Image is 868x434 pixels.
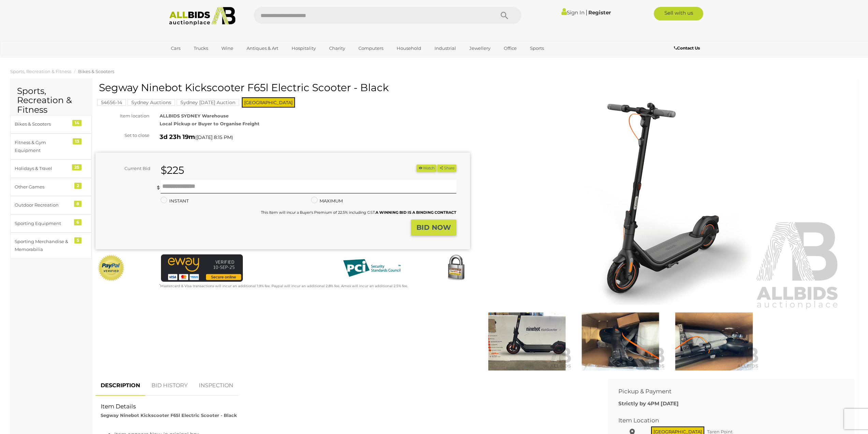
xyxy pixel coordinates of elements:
[78,69,114,74] a: Bikes & Scooters
[674,45,700,51] b: Contact Us
[338,254,406,282] img: PCI DSS compliant
[416,165,436,172] button: Watch
[161,254,243,282] img: eWAY Payment Gateway
[411,220,456,236] button: BID NOW
[416,165,436,172] li: Watch this item
[15,238,71,254] div: Sporting Merchandise & Memorabilia
[97,100,126,105] a: 54656-14
[575,312,665,370] img: Segway Ninebot Kickscooter F65l Electric Scooter - Black
[15,201,71,209] div: Outdoor Recreation
[160,133,195,141] strong: 3d 23h 19m
[128,100,175,105] a: Sydney Auctions
[15,139,71,155] div: Fitness & Gym Equipment
[437,165,456,172] button: Share
[482,312,572,370] img: Segway Ninebot Kickscooter F65l Electric Scooter - Black
[561,9,585,16] a: Sign In
[160,121,260,126] strong: Local Pickup or Buyer to Organise Freight
[618,388,834,395] h2: Pickup & Payment
[15,220,71,227] div: Sporting Equipment
[159,284,408,288] small: Mastercard & Visa transactions will incur an additional 1.9% fee. Paypal will incur an additional...
[416,223,451,232] strong: BID NOW
[487,7,521,24] button: Search
[189,43,212,54] a: Trucks
[177,99,239,106] mark: Sydney [DATE] Auction
[161,197,189,205] label: INSTANT
[618,417,834,424] h2: Item Location
[586,9,587,16] span: |
[10,134,92,160] a: Fitness & Gym Equipment 13
[618,400,679,407] b: Strictly by 4PM [DATE]
[73,138,82,144] div: 13
[242,43,283,54] a: Antiques & Art
[15,165,71,172] div: Holidays & Travel
[654,7,703,20] a: Sell with us
[287,43,320,54] a: Hospitality
[74,237,82,243] div: 5
[74,183,82,189] div: 2
[10,233,92,259] a: Sporting Merchandise & Memorabilia 5
[242,97,295,108] span: [GEOGRAPHIC_DATA]
[166,43,185,54] a: Cars
[354,43,388,54] a: Computers
[90,112,155,120] div: Item location
[165,7,239,26] img: Allbids.com.au
[95,376,145,396] a: DESCRIPTION
[526,43,548,54] a: Sports
[10,115,92,133] a: Bikes & Scooters 14
[311,197,343,205] label: MAXIMUM
[465,43,495,54] a: Jewellery
[588,9,611,16] a: Register
[160,113,229,118] strong: ALLBIDS SYDNEY Warehouse
[128,99,175,106] mark: Sydney Auctions
[101,412,237,418] strong: Segway Ninebot Kickscooter F65l Electric Scooter - Black
[499,43,521,54] a: Office
[166,54,224,65] a: [GEOGRAPHIC_DATA]
[261,210,456,215] small: This Item will incur a Buyer's Premium of 22.5% including GST.
[72,164,82,170] div: 25
[194,376,238,396] a: INSPECTION
[95,165,156,172] div: Current Bid
[99,82,468,93] h1: Segway Ninebot Kickscooter F65l Electric Scooter - Black
[10,178,92,196] a: Other Games 2
[217,43,238,54] a: Wine
[90,131,155,139] div: Set to close
[74,219,82,225] div: 6
[15,183,71,191] div: Other Games
[101,403,593,410] h2: Item Details
[10,214,92,233] a: Sporting Equipment 6
[392,43,426,54] a: Household
[669,312,759,370] img: Segway Ninebot Kickscooter F65l Electric Scooter - Black
[177,100,239,105] a: Sydney [DATE] Auction
[325,43,350,54] a: Charity
[430,43,460,54] a: Industrial
[97,254,125,282] img: Official PayPal Seal
[161,164,184,177] strong: $225
[10,69,71,74] a: Sports, Recreation & Fitness
[15,120,71,128] div: Bikes & Scooters
[196,134,232,140] span: [DATE] 8:15 PM
[195,135,233,140] span: ( )
[492,85,842,311] img: Segway Ninebot Kickscooter F65l Electric Scooter - Black
[97,99,126,106] mark: 54656-14
[376,210,456,215] b: A WINNING BID IS A BINDING CONTRACT
[10,159,92,178] a: Holidays & Travel 25
[146,376,193,396] a: BID HISTORY
[72,120,82,126] div: 14
[10,196,92,214] a: Outdoor Recreation 8
[74,201,82,207] div: 8
[442,254,470,282] img: Secured by Rapid SSL
[674,44,702,52] a: Contact Us
[17,86,85,115] h2: Sports, Recreation & Fitness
